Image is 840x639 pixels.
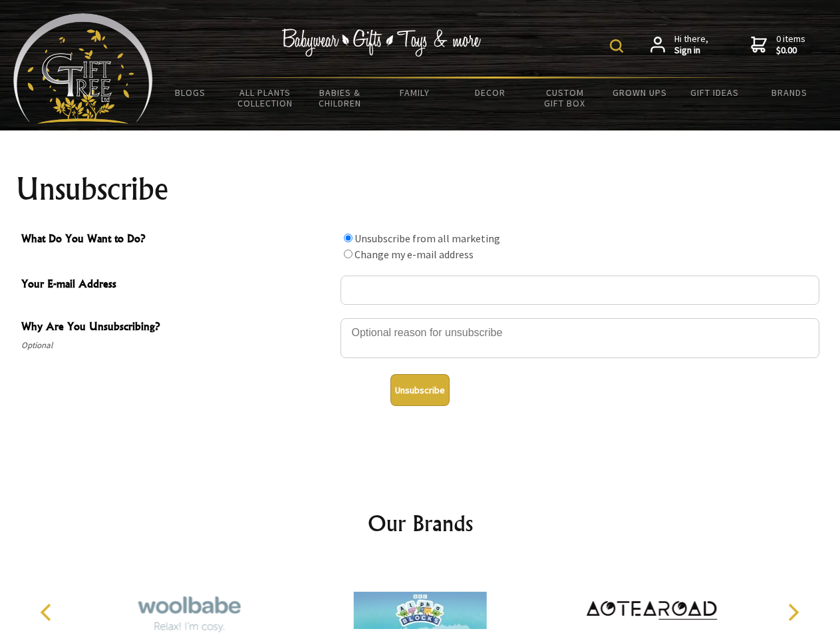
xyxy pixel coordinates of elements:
[153,79,228,106] a: BLOGS
[677,79,752,106] a: Gift Ideas
[344,234,352,242] input: What Do You Want to Do?
[16,173,825,205] h1: Unsubscribe
[341,318,819,358] textarea: Why Are You Unsubscribing?
[650,33,708,57] a: Hi there,Sign in
[282,29,482,57] img: Babywear - Gifts - Toys & more
[390,374,450,406] button: Unsubscribe
[452,79,527,106] a: Decor
[752,79,827,106] a: Brands
[751,33,805,57] a: 0 items$0.00
[341,276,819,305] input: Your E-mail Address
[610,39,623,53] img: product search
[21,230,334,250] span: What Do You Want to Do?
[21,318,334,337] span: Why Are You Unsubscribing?
[27,507,814,539] h2: Our Brands
[354,232,500,245] label: Unsubscribe from all marketing
[527,79,603,117] a: Custom Gift Box
[13,13,153,124] img: Babyware - Gifts - Toys and more...
[674,45,708,57] strong: Sign in
[33,598,63,627] button: Previous
[378,79,453,106] a: Family
[776,45,805,57] strong: $0.00
[303,79,378,117] a: Babies & Children
[354,248,474,261] label: Change my e-mail address
[228,79,303,117] a: All Plants Collection
[21,276,334,295] span: Your E-mail Address
[778,598,807,627] button: Next
[674,33,708,57] span: Hi there,
[344,250,352,258] input: What Do You Want to Do?
[21,337,334,353] span: Optional
[602,79,677,106] a: Grown Ups
[776,33,805,57] span: 0 items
